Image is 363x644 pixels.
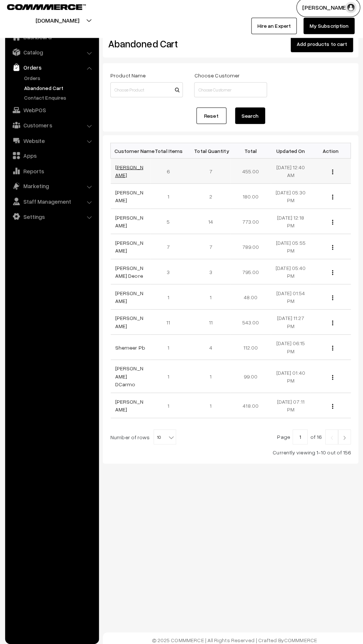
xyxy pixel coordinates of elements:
td: [DATE] 05:55 PM [269,236,309,261]
button: Search [234,111,264,128]
span: Page [276,433,288,439]
a: [PERSON_NAME] [116,316,144,330]
td: 1 [151,393,190,418]
td: 789.00 [230,236,269,261]
td: 6 [151,162,190,187]
th: Total Quantity [190,147,230,162]
td: 4 [190,336,230,360]
img: user [343,7,354,19]
td: [DATE] 06:15 PM [269,336,309,360]
td: 543.00 [230,311,269,336]
td: 7 [190,236,230,261]
button: [PERSON_NAME]… [294,4,357,22]
th: Action [309,147,348,162]
td: 112.00 [230,336,269,360]
td: 773.00 [230,211,269,236]
a: Shemeer Pb [116,345,146,351]
td: [DATE] 07:11 PM [269,393,309,418]
a: [PERSON_NAME] [116,167,144,181]
a: COMMMERCE [282,633,315,640]
img: Menu [330,197,331,202]
a: [PERSON_NAME] Deore [116,266,144,280]
a: Contact Enquires [24,98,97,106]
h2: Abandoned Cart [109,43,182,54]
img: Menu [330,272,331,277]
td: 2 [190,187,230,211]
img: Menu [330,375,331,380]
label: Product Name [111,76,146,84]
a: Apps [9,152,97,166]
td: 5 [151,211,190,236]
td: [DATE] 05:40 PM [269,261,309,286]
td: 1 [190,360,230,393]
td: 7 [151,236,190,261]
div: Currently viewing 1-10 out of 156 [111,447,348,455]
button: Add products to cart [289,41,350,57]
td: 7 [190,162,230,187]
a: Orders [9,65,97,79]
a: Customers [9,122,97,136]
td: 3 [190,261,230,286]
td: 11 [151,311,190,336]
a: Abandoned Cart [24,88,97,96]
a: [PERSON_NAME] [116,291,144,305]
a: [PERSON_NAME] [116,398,144,412]
button: [DOMAIN_NAME] [11,16,106,35]
td: 795.00 [230,261,269,286]
a: Staff Management [9,197,97,211]
td: 1 [151,336,190,360]
th: Total [230,147,269,162]
a: Website [9,137,97,151]
a: Reports [9,167,97,181]
td: 1 [151,360,190,393]
td: 1 [190,286,230,311]
input: Choose Customer [194,87,265,101]
img: Menu [330,297,331,301]
td: 1 [151,187,190,211]
td: [DATE] 05:30 PM [269,187,309,211]
td: 180.00 [230,187,269,211]
td: 99.00 [230,360,269,393]
input: Choose Product [111,87,183,101]
a: [PERSON_NAME] [116,192,144,206]
a: [PERSON_NAME] DCarmo [116,366,144,387]
a: WebPOS [9,107,97,121]
td: 48.00 [230,286,269,311]
td: [DATE] 11:27 PM [269,311,309,336]
span: 10 [154,429,176,444]
img: Menu [330,321,331,326]
img: Right [339,435,345,439]
td: 14 [190,211,230,236]
td: [DATE] 12:18 PM [269,211,309,236]
td: [DATE] 01:54 PM [269,286,309,311]
a: Reset [196,111,226,128]
span: of 16 [308,433,319,439]
th: Updated On [269,147,309,162]
a: COMMMERCE [9,7,74,16]
td: [DATE] 12:40 AM [269,162,309,187]
td: 455.00 [230,162,269,187]
img: Menu [330,247,331,252]
td: 1 [190,393,230,418]
img: Menu [330,404,331,408]
span: 10 [154,429,176,444]
th: Total Items [151,147,190,162]
a: Settings [9,212,97,226]
img: Left [326,435,333,439]
td: 11 [190,311,230,336]
td: 3 [151,261,190,286]
img: Menu [330,222,331,227]
a: [PERSON_NAME] [116,241,144,256]
td: [DATE] 01:40 PM [269,360,309,393]
td: 1 [151,286,190,311]
a: Orders [24,79,97,86]
footer: © 2025 COMMMERCE | All Rights Reserved | Crafted By [104,629,363,644]
a: My Subscription [302,23,352,39]
th: Customer Name [111,147,151,162]
label: Choose Customer [194,76,239,84]
img: Menu [330,346,331,351]
a: [PERSON_NAME] [116,217,144,231]
img: COMMMERCE [9,10,87,15]
span: Number of rows [111,433,150,440]
a: Marketing [9,182,97,196]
